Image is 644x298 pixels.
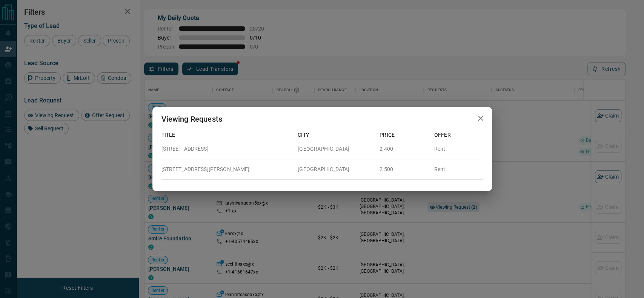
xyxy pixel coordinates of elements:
[380,131,428,139] p: Price
[380,165,428,173] p: 2,500
[161,145,292,153] p: [STREET_ADDRESS]
[152,107,231,131] h2: Viewing Requests
[298,131,373,139] p: City
[434,145,483,153] p: Rent
[434,131,483,139] p: Offer
[298,145,373,153] p: [GEOGRAPHIC_DATA]
[161,165,292,173] p: [STREET_ADDRESS][PERSON_NAME]
[380,145,428,153] p: 2,400
[298,165,373,173] p: [GEOGRAPHIC_DATA]
[161,131,292,139] p: Title
[434,165,483,173] p: Rent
